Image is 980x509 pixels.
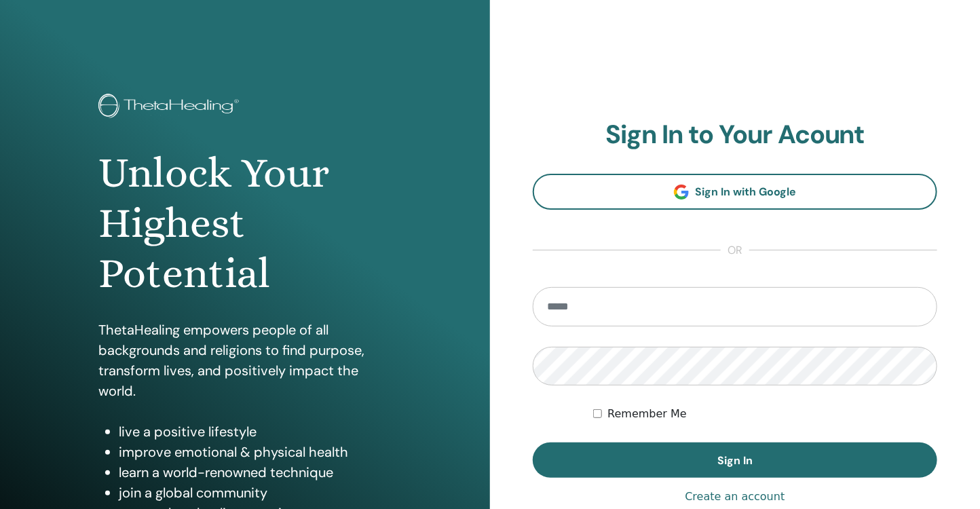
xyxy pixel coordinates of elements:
h1: Unlock Your Highest Potential [98,148,391,299]
a: Sign In with Google [533,174,937,210]
li: improve emotional & physical health [119,442,391,462]
div: Keep me authenticated indefinitely or until I manually logout [593,406,937,422]
p: ThetaHealing empowers people of all backgrounds and religions to find purpose, transform lives, a... [98,320,391,401]
li: join a global community [119,483,391,503]
li: live a positive lifestyle [119,421,391,442]
h2: Sign In to Your Acount [533,119,937,151]
span: or [721,242,749,259]
li: learn a world-renowned technique [119,462,391,483]
button: Sign In [533,442,937,478]
span: Sign In with Google [696,185,797,199]
a: Create an account [685,489,785,505]
span: Sign In [717,453,753,468]
label: Remember Me [607,406,687,422]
